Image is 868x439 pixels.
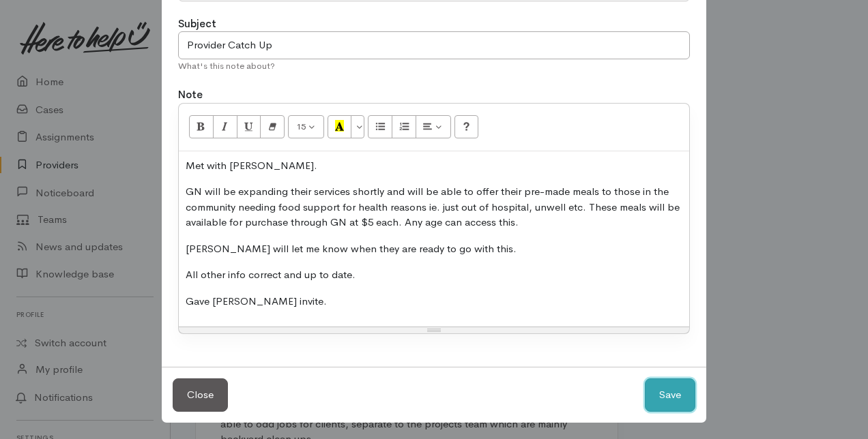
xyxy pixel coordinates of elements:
button: Italic (CTRL+I) [213,115,237,138]
button: Unordered list (CTRL+SHIFT+NUM7) [368,115,392,138]
p: Gave [PERSON_NAME] invite. [186,294,682,309]
button: More Color [351,115,364,138]
p: Met with [PERSON_NAME]. [186,158,682,174]
div: Resize [179,327,689,333]
button: Ordered list (CTRL+SHIFT+NUM8) [392,115,416,138]
label: Note [178,87,203,103]
button: Paragraph [416,115,451,138]
button: Help [454,115,479,138]
p: [PERSON_NAME] will let me know when they are ready to go with this. [186,241,682,257]
p: All other info correct and up to date. [186,267,682,283]
div: What's this note about? [178,59,690,73]
button: Recent Color [328,115,352,138]
label: Subject [178,16,216,32]
button: Close [173,378,228,412]
button: Bold (CTRL+B) [189,115,214,138]
span: 15 [296,121,306,132]
button: Remove Font Style (CTRL+\) [260,115,285,138]
button: Save [645,378,695,412]
button: Font Size [288,115,324,138]
p: GN will be expanding their services shortly and will be able to offer their pre-made meals to tho... [186,184,682,230]
button: Underline (CTRL+U) [237,115,261,138]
